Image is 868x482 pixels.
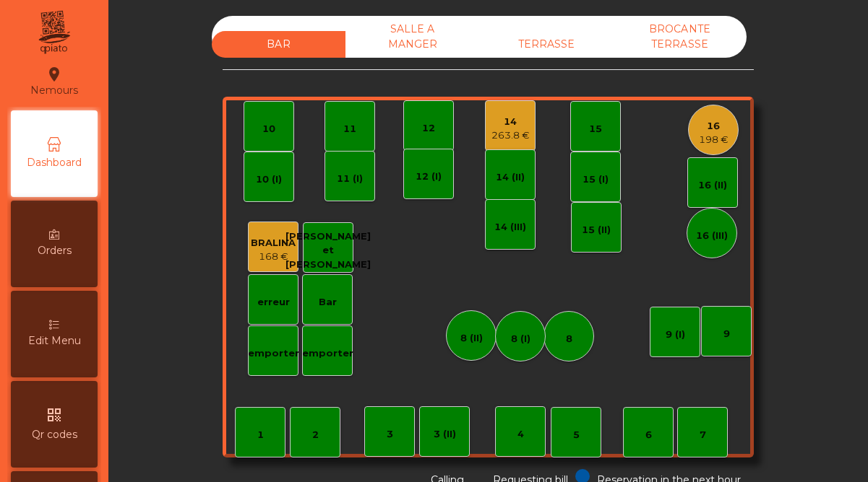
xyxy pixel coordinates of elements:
[573,428,580,442] div: 5
[434,427,456,442] div: 3 (II)
[32,427,77,442] span: Qr codes
[312,428,319,442] div: 2
[257,295,290,310] div: erreur
[248,346,299,361] div: emporter
[696,229,728,243] div: 16 (III)
[27,155,82,170] span: Dashboard
[698,178,727,193] div: 16 (II)
[257,428,264,442] div: 1
[30,63,78,100] div: Nemours
[262,122,275,136] div: 10
[496,170,525,185] div: 14 (II)
[422,121,435,136] div: 12
[583,172,609,187] div: 15 (I)
[460,331,483,346] div: 8 (II)
[387,427,393,442] div: 3
[36,7,72,58] img: qpiato
[285,229,371,272] div: [PERSON_NAME] et [PERSON_NAME]
[343,122,356,136] div: 11
[491,128,530,143] div: 263.8 €
[251,250,296,264] div: 168 €
[46,406,63,424] i: qr_code
[46,66,63,83] i: location_on
[613,16,747,58] div: BROCANTE TERRASSE
[645,428,652,442] div: 6
[345,16,479,58] div: SALLE A MANGER
[416,170,442,184] div: 12 (I)
[700,428,706,442] div: 7
[302,346,353,361] div: emporter
[319,295,337,310] div: Bar
[666,328,685,342] div: 9 (I)
[494,220,526,235] div: 14 (III)
[566,332,572,346] div: 8
[479,31,613,58] div: TERRASSE
[337,172,363,186] div: 11 (I)
[212,31,345,58] div: BAR
[699,119,729,133] div: 16
[38,243,72,258] span: Orders
[582,223,611,237] div: 15 (II)
[723,327,730,341] div: 9
[699,133,729,147] div: 198 €
[28,333,81,349] span: Edit Menu
[491,115,530,129] div: 14
[511,332,530,346] div: 8 (I)
[589,122,602,136] div: 15
[251,236,296,250] div: BRALINA
[517,427,524,442] div: 4
[256,172,282,187] div: 10 (I)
